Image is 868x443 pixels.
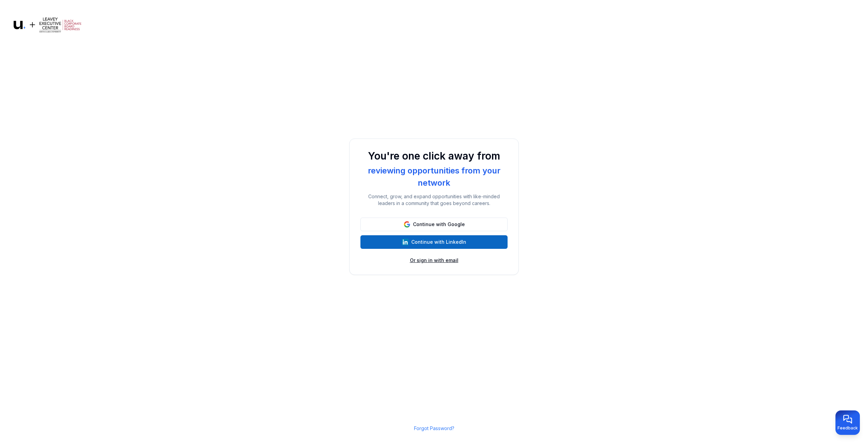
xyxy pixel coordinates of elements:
h1: You're one click away from [360,150,508,162]
button: Continue with Google [360,218,508,231]
button: Continue with LinkedIn [360,235,508,249]
button: Or sign in with email [410,257,458,264]
img: Logo [14,16,81,34]
a: Forgot Password? [414,425,454,431]
div: reviewing opportunities from your network [360,165,508,189]
button: Provide feedback [835,410,860,435]
span: Feedback [837,425,858,431]
p: Connect, grow, and expand opportunities with like-minded leaders in a community that goes beyond ... [360,193,508,207]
